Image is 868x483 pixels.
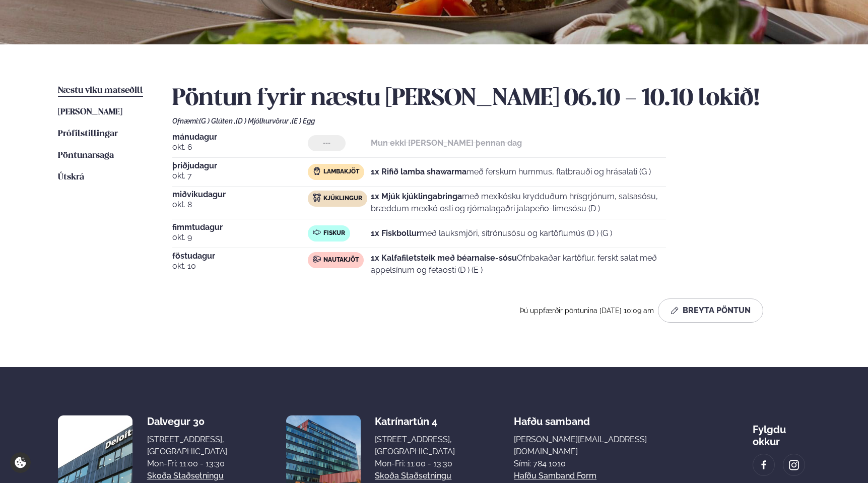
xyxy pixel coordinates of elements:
[371,138,522,148] strong: Mun ekki [PERSON_NAME] þennan dag
[514,458,694,470] p: Sími: 784 1010
[371,191,666,215] p: með mexíkósku krydduðum hrísgrjónum, salsasósu, bræddum mexíkó osti og rjómalagaðri jalapeño-lime...
[313,255,321,263] img: beef.svg
[58,106,122,118] a: [PERSON_NAME]
[172,223,308,231] span: fimmtudagur
[788,459,799,471] img: image alt
[172,170,308,182] span: okt. 7
[236,117,292,125] span: (D ) Mjólkurvörur ,
[371,227,612,239] p: með lauksmjöri, sítrónusósu og kartöflumús (D ) (G )
[375,415,455,428] div: Katrínartún 4
[323,256,359,264] span: Nautakjöt
[658,298,763,323] button: Breyta Pöntun
[172,191,308,199] span: miðvikudagur
[371,228,420,238] strong: 1x Fiskbollur
[371,253,517,263] strong: 1x Kalfafiletsteik með béarnaise-sósu
[10,452,31,473] a: Cookie settings
[375,434,455,458] div: [STREET_ADDRESS], [GEOGRAPHIC_DATA]
[292,117,315,125] span: (E ) Egg
[375,470,451,482] a: Skoða staðsetningu
[783,454,805,475] a: image alt
[147,415,227,428] div: Dalvegur 30
[514,434,694,458] a: [PERSON_NAME][EMAIL_ADDRESS][DOMAIN_NAME]
[371,192,462,201] strong: 1x Mjúk kjúklingabringa
[375,458,455,470] div: Mon-Fri: 11:00 - 13:30
[514,470,596,482] a: Hafðu samband form
[313,167,321,175] img: Lamb.svg
[172,252,308,260] span: föstudagur
[520,307,654,315] span: Þú uppfærðir pöntunina [DATE] 10:09 am
[147,458,227,470] div: Mon-Fri: 11:00 - 13:30
[58,130,118,138] span: Prófílstillingar
[313,228,321,236] img: fish.svg
[58,151,114,160] span: Pöntunarsaga
[172,162,308,170] span: þriðjudagur
[514,407,590,428] span: Hafðu samband
[58,85,143,97] a: Næstu viku matseðill
[172,260,308,272] span: okt. 10
[323,168,359,176] span: Lambakjöt
[58,150,114,162] a: Pöntunarsaga
[172,85,810,113] h2: Pöntun fyrir næstu [PERSON_NAME] 06.10 - 10.10 lokið!
[172,141,308,153] span: okt. 6
[172,231,308,244] span: okt. 9
[58,128,118,140] a: Prófílstillingar
[753,415,810,448] div: Fylgdu okkur
[172,199,308,211] span: okt. 8
[172,133,308,141] span: mánudagur
[199,117,236,125] span: (G ) Glúten ,
[371,167,466,176] strong: 1x Rifið lamba shawarma
[313,194,321,202] img: chicken.svg
[172,117,810,125] div: Ofnæmi:
[758,459,769,471] img: image alt
[58,173,84,182] span: Útskrá
[323,195,362,203] span: Kjúklingur
[147,470,224,482] a: Skoða staðsetningu
[58,108,122,116] span: [PERSON_NAME]
[371,252,666,276] p: Ofnbakaðar kartöflur, ferskt salat með appelsínum og fetaosti (D ) (E )
[58,86,143,95] span: Næstu viku matseðill
[323,229,345,237] span: Fiskur
[323,139,330,147] span: ---
[147,434,227,458] div: [STREET_ADDRESS], [GEOGRAPHIC_DATA]
[753,454,774,475] a: image alt
[58,171,84,184] a: Útskrá
[371,166,651,178] p: með ferskum hummus, flatbrauði og hrásalati (G )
